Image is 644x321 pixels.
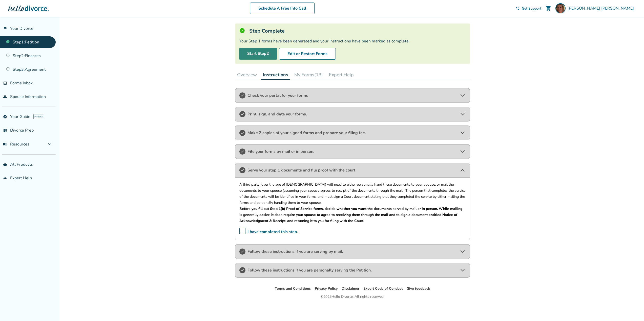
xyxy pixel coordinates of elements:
[3,128,7,132] span: list_alt_check
[247,130,458,136] span: Make 2 copies of your signed forms and prepare your filing fee.
[10,80,33,86] span: Forms Inbox
[33,114,43,119] span: AI beta
[3,142,7,146] span: menu_book
[279,48,336,60] button: Edit or Restart Forms
[3,81,7,85] span: inbox
[3,162,7,166] span: shopping_basket
[247,111,458,117] span: Print, sign, and date your forms.
[407,286,430,292] li: Give feedback
[247,267,458,273] span: Follow these instructions if you are personally serving the Petition.
[239,206,462,223] strong: Before you fill out Step 1(b) Proof of Service forms, decide whether you want the documents serve...
[363,286,403,291] a: Expert Code of Conduct
[239,38,466,44] div: Your Step 1 forms have been generated and your instructions have been marked as complete.
[568,6,636,11] span: [PERSON_NAME] [PERSON_NAME]
[522,6,541,11] span: Get Support
[247,93,458,98] span: Check your portal for your forms
[247,249,458,254] span: Follow these instructions if you are serving by mail.
[249,28,285,34] h5: Step Complete
[275,286,311,291] a: Terms and Conditions
[3,115,7,119] span: explore
[247,149,458,154] span: File your forms by mail or in person.
[47,141,53,147] span: expand_more
[261,70,290,80] button: Instructions
[516,6,541,11] a: phone_in_talkGet Support
[239,48,277,60] a: Start Step2
[239,228,298,236] span: I have completed this step.
[292,70,325,80] button: My Forms(13)
[342,286,359,292] li: Disclaimer
[235,70,259,80] button: Overview
[250,3,315,14] a: Schedule A Free Info Call
[3,141,29,147] span: Resources
[555,3,566,13] img: Lucy Cordero
[321,294,384,300] div: © 2025 Hello Divorce. All rights reserved.
[3,176,7,180] span: groups
[3,95,7,99] span: people
[327,70,356,80] button: Expert Help
[619,297,644,321] iframe: Chat Widget
[315,286,338,291] a: Privacy Policy
[516,6,520,10] span: phone_in_talk
[239,182,466,206] p: A third party (over the age of [DEMOGRAPHIC_DATA]) will need to either personally hand these docu...
[545,5,551,11] span: shopping_cart
[3,27,7,31] span: flag_2
[247,167,458,173] span: Serve your step 1 documents and file proof with the court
